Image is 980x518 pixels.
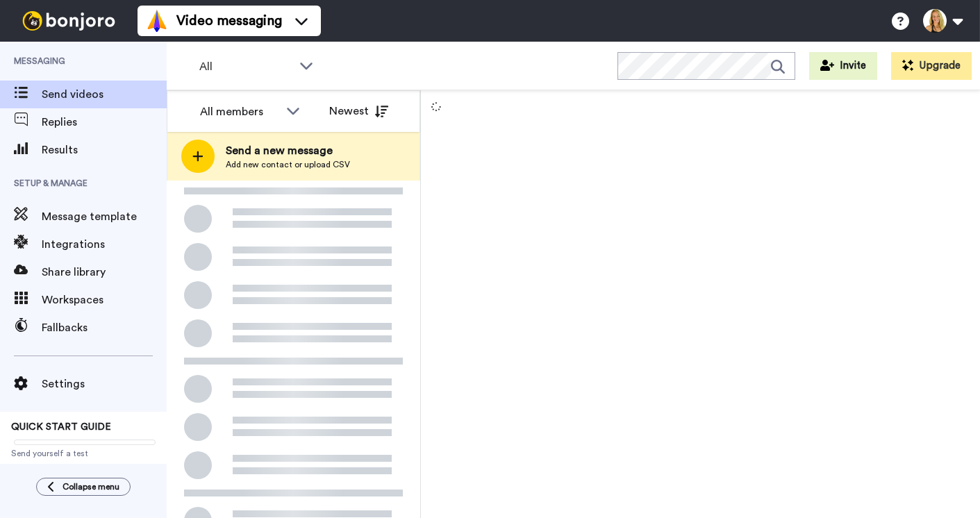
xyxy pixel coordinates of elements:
[63,481,119,492] span: Collapse menu
[42,114,167,131] span: Replies
[809,52,877,80] button: Invite
[11,422,111,432] span: QUICK START GUIDE
[42,236,167,253] span: Integrations
[42,376,167,392] span: Settings
[200,103,279,120] div: All members
[176,11,282,31] span: Video messaging
[42,319,167,336] span: Fallbacks
[42,264,167,281] span: Share library
[319,97,399,125] button: Newest
[11,448,156,459] span: Send yourself a test
[891,52,972,80] button: Upgrade
[226,159,350,170] span: Add new contact or upload CSV
[42,208,167,225] span: Message template
[42,142,167,158] span: Results
[42,86,167,103] span: Send videos
[199,58,292,75] span: All
[17,11,121,31] img: bj-logo-header-white.svg
[146,10,168,32] img: vm-color.svg
[36,478,131,496] button: Collapse menu
[42,292,167,308] span: Workspaces
[226,142,350,159] span: Send a new message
